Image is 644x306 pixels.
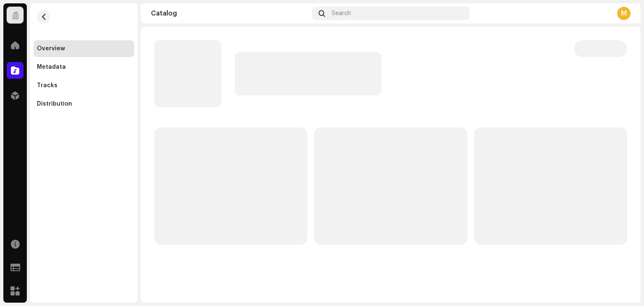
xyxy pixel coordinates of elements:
div: Metadata [37,64,66,70]
div: M [617,7,631,20]
div: Overview [37,45,65,52]
re-m-nav-item: Tracks [34,77,134,94]
span: Search [332,10,351,17]
re-m-nav-item: Overview [34,40,134,57]
div: Distribution [37,101,72,107]
div: Tracks [37,82,57,89]
re-m-nav-item: Distribution [34,96,134,112]
re-m-nav-item: Metadata [34,59,134,75]
div: Catalog [151,10,309,17]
